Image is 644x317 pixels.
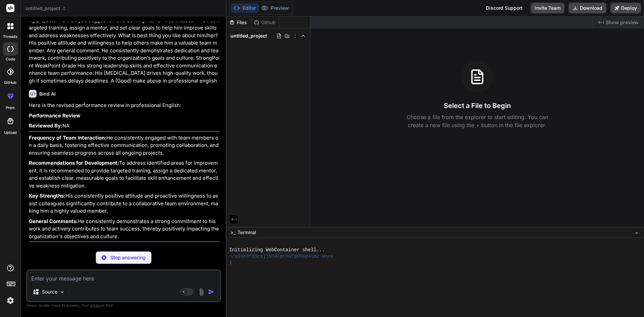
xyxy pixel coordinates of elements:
[259,3,291,13] button: Preview
[29,122,220,130] p: NA
[230,33,267,39] span: untitled_project
[29,134,220,157] p: He consistently engaged with team members on a daily basis, fostering effective communication, pr...
[6,105,15,111] label: prem
[26,302,221,309] p: Always double-check its answers. Your in Bind
[531,3,565,13] button: Invite Team
[237,229,256,236] span: Terminal
[635,229,639,236] span: −
[208,288,215,295] img: icon
[4,80,16,86] label: GitHub
[42,288,57,295] p: Source
[25,5,66,12] span: untitled_project
[198,288,205,296] img: attachment
[29,135,106,141] strong: Frequency of Team Interaction:
[444,101,511,110] h3: Select a File to Begin
[29,218,220,241] p: He consistently demonstrates a strong commitment to his work and actively contributes to team suc...
[229,260,232,266] span: ❯
[29,218,78,224] strong: General Comments:
[29,192,220,215] p: His consistently positive attitude and proactive willingness to assist colleagues significantly c...
[569,3,606,13] button: Download
[4,130,17,136] label: Upload
[634,227,640,238] button: −
[231,3,259,13] button: Editor
[110,254,146,261] p: Stop answering
[39,91,56,97] h6: Bind AI
[229,247,325,253] span: Initializing WebContainer shell...
[229,253,333,260] span: ~/u3uk0f35zsjjbn9cprh6fq9h0p4tm2-wnxx
[402,113,552,129] p: Choose a file from the explorer to start editing. You can create a new file using the + button in...
[29,160,119,166] strong: Recommendations for Development:
[5,295,16,306] img: settings
[610,3,641,13] button: Deploy
[6,56,15,62] label: code
[29,122,62,129] strong: Reviewed By:
[29,159,220,190] p: To address identified areas for improvement, it is recommended to provide targeted training, assi...
[29,112,80,119] strong: Performance Review
[606,19,639,26] span: Show preview
[226,19,251,26] div: Files
[3,34,17,40] label: threads
[29,193,65,199] strong: Key Strengths:
[59,289,65,295] img: Pick Models
[90,303,102,307] span: privacy
[251,19,279,26] div: Github
[482,3,527,13] div: Discord Support
[29,102,220,109] p: Here is the revised performance review in professional English:
[230,229,235,236] span: >_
